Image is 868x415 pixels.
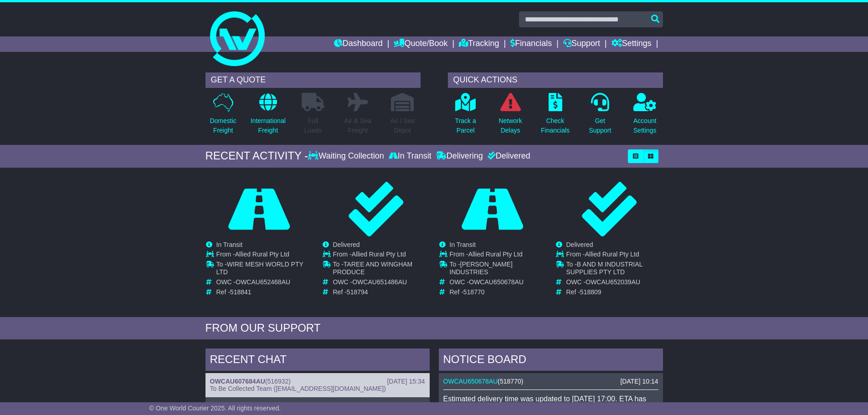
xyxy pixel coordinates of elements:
[333,261,413,276] span: TAREE AND WINGHAM PRODUCE
[308,151,386,161] div: Waiting Collection
[333,251,429,261] td: From -
[566,278,663,288] td: OWC -
[390,116,415,135] p: Air / Sea Depot
[347,288,368,296] span: 518794
[469,278,524,286] span: OWCAU650678AU
[498,92,522,140] a: NetworkDelays
[149,405,281,412] span: © One World Courier 2025. All rights reserved.
[448,72,663,88] div: QUICK ACTIONS
[455,92,477,140] a: Track aParcel
[586,278,640,286] span: OWCAU652039AU
[394,36,447,52] a: Quote/Book
[566,288,663,296] td: Ref -
[580,288,601,296] span: 518809
[216,261,303,276] span: WIRE MESH WORLD PTY LTD
[443,378,498,385] a: OWCAU650678AU
[216,261,313,278] td: To -
[566,251,663,261] td: From -
[210,385,386,392] span: To Be Collected Team ([EMAIL_ADDRESS][DOMAIN_NAME])
[450,261,513,276] span: [PERSON_NAME] INDUSTRIES
[267,378,289,385] span: 516932
[352,251,406,258] span: Allied Rural Pty Ltd
[205,348,430,373] div: RECENT CHAT
[251,116,286,135] p: International Freight
[468,251,523,258] span: Allied Rural Pty Ltd
[459,36,499,52] a: Tracking
[500,378,521,385] span: 518770
[443,395,658,412] div: Estimated delivery time was updated to [DATE] 17:00. ETA has been extended to 1 + business day..
[463,288,485,296] span: 518770
[333,288,429,296] td: Ref -
[585,251,639,258] span: Allied Rural Pty Ltd
[540,92,570,140] a: CheckFinancials
[588,92,611,140] a: GetSupport
[209,92,236,140] a: DomesticFreight
[386,151,434,161] div: In Transit
[236,278,290,286] span: OWCAU652468AU
[563,36,600,52] a: Support
[333,278,429,288] td: OWC -
[611,36,652,52] a: Settings
[589,116,611,135] p: Get Support
[541,116,570,135] p: Check Financials
[210,116,236,135] p: Domestic Freight
[387,378,425,385] div: [DATE] 15:34
[333,241,360,248] span: Delivered
[216,278,313,288] td: OWC -
[566,241,593,248] span: Delivered
[566,261,643,276] span: B AND M INDUSTRIAL SUPPLIES PTY LTD
[443,378,658,385] div: ( )
[333,261,429,278] td: To -
[216,241,243,248] span: In Transit
[450,278,546,288] td: OWC -
[450,241,476,248] span: In Transit
[210,378,265,385] a: OWCAU607684AU
[230,288,252,296] span: 518841
[434,151,485,161] div: Delivering
[210,378,425,385] div: ( )
[450,261,546,278] td: To -
[216,251,313,261] td: From -
[216,288,313,296] td: Ref -
[235,251,289,258] span: Allied Rural Pty Ltd
[205,72,421,88] div: GET A QUOTE
[352,278,407,286] span: OWCAU651486AU
[633,92,657,140] a: AccountSettings
[439,348,663,373] div: NOTICE BOARD
[633,116,657,135] p: Account Settings
[450,251,546,261] td: From -
[485,151,530,161] div: Delivered
[250,92,286,140] a: InternationalFreight
[205,149,308,163] div: RECENT ACTIVITY -
[334,36,383,52] a: Dashboard
[620,378,658,385] div: [DATE] 10:14
[455,116,476,135] p: Track a Parcel
[205,322,663,335] div: FROM OUR SUPPORT
[450,288,546,296] td: Ref -
[510,36,552,52] a: Financials
[302,116,324,135] p: Full Loads
[344,116,371,135] p: Air & Sea Freight
[498,116,522,135] p: Network Delays
[566,261,663,278] td: To -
